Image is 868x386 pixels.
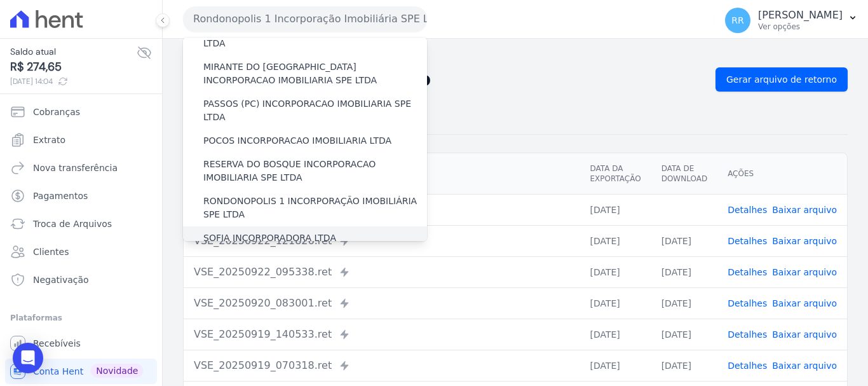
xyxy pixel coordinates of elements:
[10,310,152,326] div: Plataformas
[10,59,137,76] span: R$ 274,65
[33,190,88,202] span: Pagamentos
[5,359,157,384] a: Conta Hent Novidade
[5,331,157,356] a: Recebíveis
[651,256,717,287] td: [DATE]
[772,298,837,308] a: Baixar arquivo
[5,239,157,265] a: Clientes
[728,205,767,215] a: Detalhes
[651,287,717,319] td: [DATE]
[580,194,651,225] td: [DATE]
[203,60,427,87] label: MIRANTE DO [GEOGRAPHIC_DATA] INCORPORACAO IMOBILIARIA SPE LTDA
[651,319,717,350] td: [DATE]
[183,49,848,62] nav: Breadcrumb
[715,67,848,92] a: Gerar arquivo de retorno
[580,350,651,381] td: [DATE]
[758,9,843,22] p: [PERSON_NAME]
[194,358,569,373] div: VSE_20250919_070318.ret
[772,329,837,340] a: Baixar arquivo
[203,97,427,124] label: PASSOS (PC) INCORPORACAO IMOBILIARIA SPE LTDA
[33,273,89,286] span: Negativação
[772,236,837,246] a: Baixar arquivo
[5,155,157,181] a: Nova transferência
[183,71,705,88] h2: Exportações de Retorno
[728,329,767,340] a: Detalhes
[772,205,837,215] a: Baixar arquivo
[5,127,157,153] a: Extrato
[5,211,157,237] a: Troca de Arquivos
[728,267,767,277] a: Detalhes
[10,45,137,59] span: Saldo atual
[651,225,717,256] td: [DATE]
[5,183,157,209] a: Pagamentos
[33,217,112,230] span: Troca de Arquivos
[731,16,743,25] span: RR
[728,361,767,371] a: Detalhes
[194,296,569,311] div: VSE_20250920_083001.ret
[772,267,837,277] a: Baixar arquivo
[203,231,336,245] label: SOFIA INCORPORADORA LTDA
[33,134,65,146] span: Extrato
[13,343,43,373] div: Open Intercom Messenger
[203,158,427,184] label: RESERVA DO BOSQUE INCORPORACAO IMOBILIARIA SPE LTDA
[183,6,427,32] button: Rondonopolis 1 Incorporação Imobiliária SPE LTDA
[33,365,83,378] span: Conta Hent
[5,99,157,125] a: Cobranças
[203,134,391,148] label: POCOS INCORPORACAO IMOBILIARIA LTDA
[651,153,717,195] th: Data de Download
[728,298,767,308] a: Detalhes
[5,267,157,293] a: Negativação
[91,364,143,378] span: Novidade
[194,327,569,342] div: VSE_20250919_140533.ret
[758,22,843,32] p: Ver opções
[33,162,118,174] span: Nova transferência
[772,361,837,371] a: Baixar arquivo
[580,319,651,350] td: [DATE]
[580,153,651,195] th: Data da Exportação
[728,236,767,246] a: Detalhes
[33,337,81,350] span: Recebíveis
[194,265,569,280] div: VSE_20250922_095338.ret
[651,350,717,381] td: [DATE]
[580,256,651,287] td: [DATE]
[580,225,651,256] td: [DATE]
[717,153,847,195] th: Ações
[726,73,837,86] span: Gerar arquivo de retorno
[203,195,427,221] label: RONDONOPOLIS 1 INCORPORAÇÃO IMOBILIÁRIA SPE LTDA
[33,245,69,258] span: Clientes
[33,106,80,118] span: Cobranças
[715,3,868,38] button: RR [PERSON_NAME] Ver opções
[10,76,137,87] span: [DATE] 14:04
[580,287,651,319] td: [DATE]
